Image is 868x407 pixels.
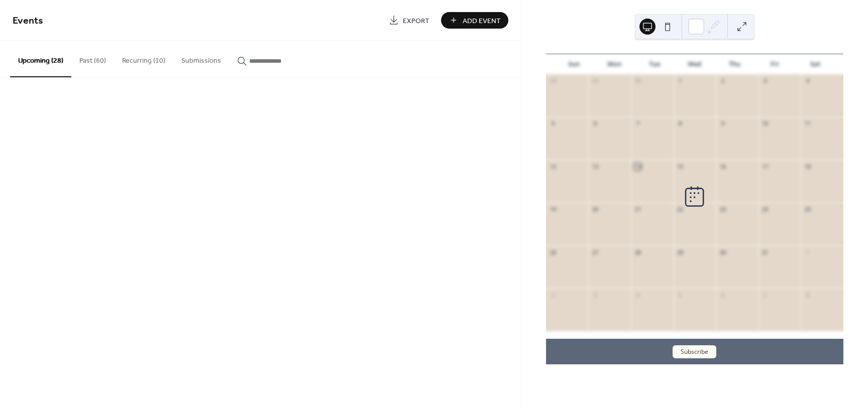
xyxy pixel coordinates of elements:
div: 21 [634,206,641,213]
div: 7 [762,291,769,299]
div: 31 [762,248,769,256]
div: 1 [677,77,684,85]
div: 3 [591,291,599,299]
button: Submissions [173,41,229,76]
div: 2 [719,77,726,85]
div: 2 [549,291,557,299]
div: 20 [591,206,599,213]
div: 22 [677,206,684,213]
div: 1 [804,248,811,256]
div: 6 [591,120,599,127]
div: 5 [677,291,684,299]
div: 11 [804,120,811,127]
button: Upcoming (28) [10,41,71,77]
div: 13 [591,163,599,170]
div: 10 [762,120,769,127]
button: Recurring (10) [114,41,173,76]
a: Export [381,12,437,29]
div: Sun [554,54,594,74]
div: 14 [634,163,641,170]
div: 28 [549,77,557,85]
button: Past (60) [71,41,114,76]
button: Subscribe [673,345,716,358]
div: 17 [762,163,769,170]
div: 26 [549,248,557,256]
div: 19 [549,206,557,213]
div: 16 [719,163,726,170]
div: 25 [804,206,811,213]
div: Tue [634,54,675,74]
div: 6 [719,291,726,299]
div: 12 [549,163,557,170]
div: Wed [675,54,715,74]
div: 15 [677,163,684,170]
div: 23 [719,206,726,213]
div: 28 [634,248,641,256]
div: 4 [804,77,811,85]
div: 8 [677,120,684,127]
div: 27 [591,248,599,256]
span: Export [403,16,429,26]
div: Fri [755,54,795,74]
div: 8 [804,291,811,299]
div: 24 [762,206,769,213]
div: 30 [719,248,726,256]
div: Mon [594,54,634,74]
div: 18 [804,163,811,170]
span: Events [13,11,43,31]
div: 9 [719,120,726,127]
div: 30 [634,77,641,85]
div: Thu [715,54,755,74]
div: 29 [677,248,684,256]
button: Add Event [441,12,508,29]
div: 3 [762,77,769,85]
div: 5 [549,120,557,127]
div: 29 [591,77,599,85]
div: 7 [634,120,641,127]
div: 4 [634,291,641,299]
div: Sat [795,54,835,74]
span: Add Event [463,16,501,26]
